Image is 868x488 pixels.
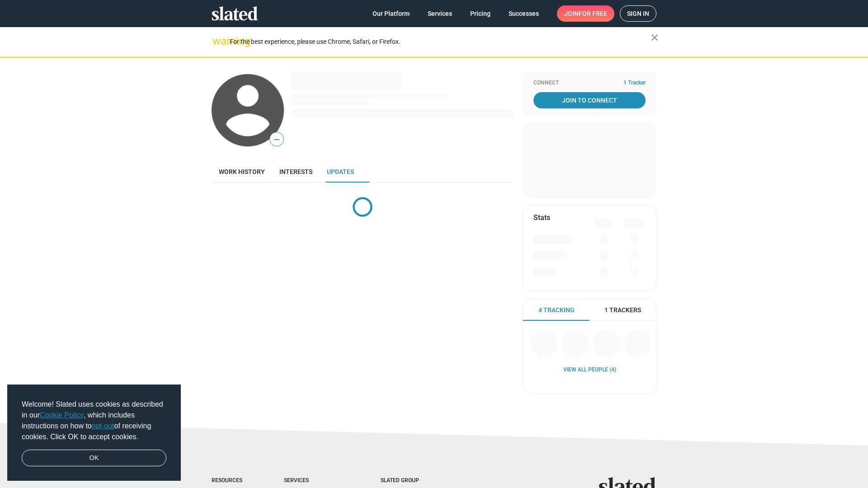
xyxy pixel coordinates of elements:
[22,399,166,442] span: Welcome! Slated uses cookies as described in our , which includes instructions on how to of recei...
[620,5,656,22] a: Sign in
[535,92,644,108] span: Join To Connect
[579,5,607,22] span: for free
[470,5,491,22] span: Pricing
[327,168,354,175] span: Updates
[533,213,550,222] mat-card-title: Stats
[284,477,344,484] div: Services
[381,477,442,484] div: Slated Group
[40,411,84,419] a: Cookie Policy
[501,5,546,22] a: Successes
[219,168,265,175] span: Work history
[623,80,646,87] span: 1 Tracker
[649,32,660,43] mat-icon: close
[420,5,459,22] a: Services
[320,161,361,183] a: Updates
[212,477,248,484] div: Resources
[22,450,166,467] a: dismiss cookie message
[563,366,616,374] a: View all People (4)
[533,92,646,108] a: Join To Connect
[212,161,272,183] a: Work history
[463,5,498,22] a: Pricing
[270,134,283,145] span: —
[564,5,607,22] span: Join
[627,6,649,21] span: Sign in
[365,5,417,22] a: Our Platform
[92,422,114,430] a: opt-out
[509,5,539,22] span: Successes
[428,5,452,22] span: Services
[279,168,312,175] span: Interests
[604,306,641,314] span: 1 Trackers
[212,36,223,47] mat-icon: warning
[533,80,646,87] div: Connect
[557,5,614,22] a: Joinfor free
[538,306,575,314] span: 4 Tracking
[230,36,651,48] div: For the best experience, please use Chrome, Safari, or Firefox.
[272,161,320,183] a: Interests
[373,5,410,22] span: Our Platform
[7,385,181,481] div: cookieconsent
